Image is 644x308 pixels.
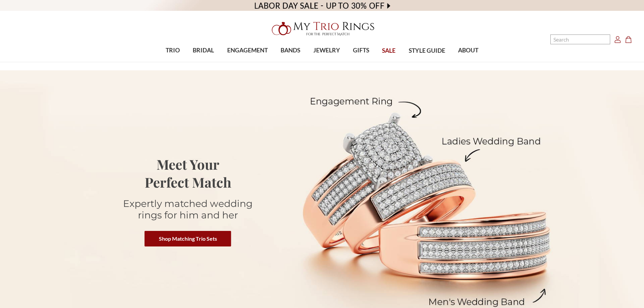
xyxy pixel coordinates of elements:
a: SALE [376,40,402,62]
button: submenu toggle [169,62,176,62]
span: STYLE GUIDE [409,46,445,55]
button: submenu toggle [287,62,294,62]
a: BRIDAL [186,40,220,62]
button: submenu toggle [465,62,472,62]
img: My Trio Rings [268,18,376,40]
a: ABOUT [452,40,485,62]
span: ABOUT [458,46,478,55]
a: STYLE GUIDE [402,40,451,62]
a: Account [614,35,621,43]
span: BRIDAL [193,46,214,55]
a: TRIO [159,40,186,62]
a: GIFTS [347,40,376,62]
span: GIFTS [353,46,369,55]
button: submenu toggle [244,62,251,62]
a: ENGAGEMENT [221,40,274,62]
svg: cart.cart_preview [625,36,632,43]
span: ENGAGEMENT [227,46,268,55]
button: submenu toggle [358,62,364,62]
a: JEWELRY [307,40,346,62]
a: My Trio Rings [187,18,457,40]
a: BANDS [274,40,307,62]
span: SALE [382,46,396,55]
a: Cart with 0 items [625,35,636,43]
span: TRIO [166,46,180,55]
span: JEWELRY [313,46,340,55]
button: submenu toggle [200,62,207,62]
a: Shop Matching Trio Sets [145,231,231,246]
input: Search [550,34,610,44]
button: submenu toggle [323,62,330,62]
svg: Account [614,36,621,43]
span: BANDS [281,46,300,55]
